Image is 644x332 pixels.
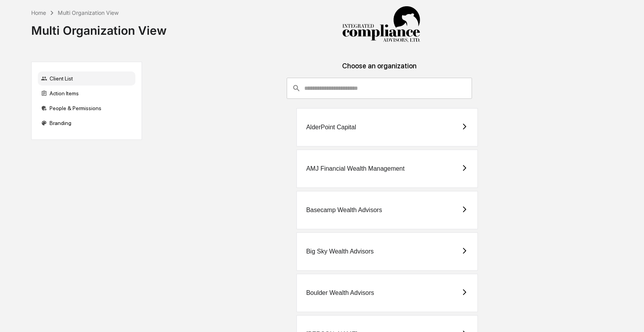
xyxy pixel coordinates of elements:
[306,124,356,131] div: AlderPoint Capital
[287,78,472,99] div: consultant-dashboard__filter-organizations-search-bar
[306,248,374,255] div: Big Sky Wealth Advisors
[38,101,135,115] div: People & Permissions
[31,9,46,16] div: Home
[38,86,135,100] div: Action Items
[38,116,135,130] div: Branding
[306,207,382,214] div: Basecamp Wealth Advisors
[58,9,119,16] div: Multi Organization View
[31,17,167,37] div: Multi Organization View
[306,165,404,172] div: AMJ Financial Wealth Management
[148,62,611,78] div: Choose an organization
[342,6,420,43] img: Integrated Compliance Advisors
[38,71,135,86] div: Client List
[306,289,374,296] div: Boulder Wealth Advisors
